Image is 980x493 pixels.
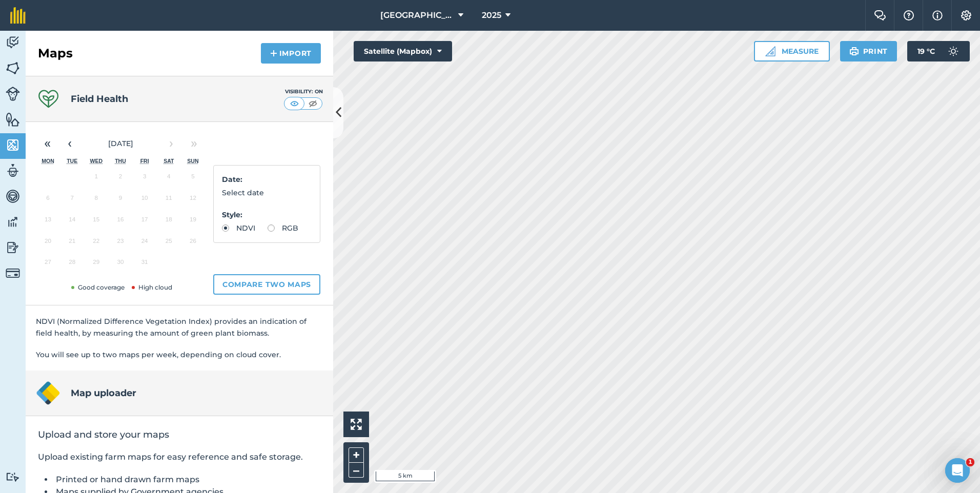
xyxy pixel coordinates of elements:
[181,233,205,254] button: 26 October 2025
[288,98,301,109] img: svg+xml;base64,PHN2ZyB4bWxucz0iaHR0cDovL3d3dy53My5vcmcvMjAwMC9zdmciIHdpZHRoPSI1MCIgaGVpZ2h0PSI0MC...
[380,9,454,22] span: [GEOGRAPHIC_DATA][PERSON_NAME]
[482,9,501,22] span: 2025
[108,211,132,233] button: 16 October 2025
[71,386,136,400] h4: Map uploader
[60,233,84,254] button: 21 October 2025
[181,168,205,190] button: 5 October 2025
[38,428,321,441] h2: Upload and store your maps
[36,381,60,405] img: Map uploader logo
[182,132,205,155] button: »
[133,168,157,190] button: 3 October 2025
[69,283,125,291] span: Good coverage
[157,190,181,211] button: 11 October 2025
[907,41,970,61] button: 19 °C
[160,132,182,155] button: ›
[36,254,60,275] button: 27 October 2025
[354,41,452,61] button: Satellite (Mapbox)
[222,210,242,219] strong: Style :
[307,98,319,109] img: svg+xml;base64,PHN2ZyB4bWxucz0iaHR0cDovL3d3dy53My5vcmcvMjAwMC9zdmciIHdpZHRoPSI1MCIgaGVpZ2h0PSI0MC...
[222,187,312,198] p: Select date
[133,233,157,254] button: 24 October 2025
[261,43,321,64] button: Import
[60,211,84,233] button: 14 October 2025
[268,224,298,232] label: RGB
[213,274,320,295] button: Compare two maps
[81,132,160,155] button: [DATE]
[115,158,126,164] abbr: Thursday
[181,211,205,233] button: 19 October 2025
[932,9,943,22] img: svg+xml;base64,PHN2ZyB4bWxucz0iaHR0cDovL3d3dy53My5vcmcvMjAwMC9zdmciIHdpZHRoPSIxNyIgaGVpZ2h0PSIxNy...
[10,7,26,24] img: fieldmargin Logo
[181,190,205,211] button: 12 October 2025
[108,168,132,190] button: 2 October 2025
[36,132,58,155] button: «
[42,158,54,164] abbr: Monday
[187,158,198,164] abbr: Sunday
[84,190,108,211] button: 8 October 2025
[36,316,323,339] p: NDVI (Normalized Difference Vegetation Index) provides an indication of field health, by measurin...
[164,158,174,164] abbr: Saturday
[6,214,20,230] img: svg+xml;base64,PD94bWwgdmVyc2lvbj0iMS4wIiBlbmNvZGluZz0idXRmLTgiPz4KPCEtLSBHZW5lcmF0b3I6IEFkb2JlIE...
[133,190,157,211] button: 10 October 2025
[84,254,108,275] button: 29 October 2025
[6,189,20,204] img: svg+xml;base64,PD94bWwgdmVyc2lvbj0iMS4wIiBlbmNvZGluZz0idXRmLTgiPz4KPCEtLSBHZW5lcmF0b3I6IEFkb2JlIE...
[349,463,364,478] button: –
[6,163,20,178] img: svg+xml;base64,PD94bWwgdmVyc2lvbj0iMS4wIiBlbmNvZGluZz0idXRmLTgiPz4KPCEtLSBHZW5lcmF0b3I6IEFkb2JlIE...
[351,419,362,430] img: Four arrows, one pointing top left, one top right, one bottom right and the last bottom left
[84,168,108,190] button: 1 October 2025
[917,41,935,61] span: 19 ° C
[157,233,181,254] button: 25 October 2025
[765,46,775,56] img: Ruler icon
[84,211,108,233] button: 15 October 2025
[945,458,970,483] iframe: Intercom live chat
[903,10,915,20] img: A question mark icon
[284,88,323,96] div: Visibility: On
[943,41,964,61] img: svg+xml;base64,PD94bWwgdmVyc2lvbj0iMS4wIiBlbmNvZGluZz0idXRmLTgiPz4KPCEtLSBHZW5lcmF0b3I6IEFkb2JlIE...
[960,10,972,20] img: A cog icon
[270,47,277,59] img: svg+xml;base64,PHN2ZyB4bWxucz0iaHR0cDovL3d3dy53My5vcmcvMjAwMC9zdmciIHdpZHRoPSIxNCIgaGVpZ2h0PSIyNC...
[36,211,60,233] button: 13 October 2025
[6,240,20,255] img: svg+xml;base64,PD94bWwgdmVyc2lvbj0iMS4wIiBlbmNvZGluZz0idXRmLTgiPz4KPCEtLSBHZW5lcmF0b3I6IEFkb2JlIE...
[140,158,149,164] abbr: Friday
[71,92,128,106] h4: Field Health
[6,60,20,76] img: svg+xml;base64,PHN2ZyB4bWxucz0iaHR0cDovL3d3dy53My5vcmcvMjAwMC9zdmciIHdpZHRoPSI1NiIgaGVpZ2h0PSI2MC...
[108,139,133,148] span: [DATE]
[36,190,60,211] button: 6 October 2025
[6,112,20,127] img: svg+xml;base64,PHN2ZyB4bWxucz0iaHR0cDovL3d3dy53My5vcmcvMjAwMC9zdmciIHdpZHRoPSI1NiIgaGVpZ2h0PSI2MC...
[966,458,974,466] span: 1
[849,45,859,57] img: svg+xml;base64,PHN2ZyB4bWxucz0iaHR0cDovL3d3dy53My5vcmcvMjAwMC9zdmciIHdpZHRoPSIxOSIgaGVpZ2h0PSIyNC...
[36,349,323,360] p: You will see up to two maps per week, depending on cloud cover.
[108,190,132,211] button: 9 October 2025
[349,447,364,463] button: +
[108,254,132,275] button: 30 October 2025
[874,10,886,20] img: Two speech bubbles overlapping with the left bubble in the forefront
[754,41,830,61] button: Measure
[130,283,172,291] span: High cloud
[53,474,321,486] li: Printed or hand drawn farm maps
[90,158,103,164] abbr: Wednesday
[67,158,77,164] abbr: Tuesday
[84,233,108,254] button: 22 October 2025
[222,224,255,232] label: NDVI
[58,132,81,155] button: ‹
[157,211,181,233] button: 18 October 2025
[157,168,181,190] button: 4 October 2025
[60,190,84,211] button: 7 October 2025
[108,233,132,254] button: 23 October 2025
[60,254,84,275] button: 28 October 2025
[38,451,321,463] p: Upload existing farm maps for easy reference and safe storage.
[6,87,20,101] img: svg+xml;base64,PD94bWwgdmVyc2lvbj0iMS4wIiBlbmNvZGluZz0idXRmLTgiPz4KPCEtLSBHZW5lcmF0b3I6IEFkb2JlIE...
[6,472,20,482] img: svg+xml;base64,PD94bWwgdmVyc2lvbj0iMS4wIiBlbmNvZGluZz0idXRmLTgiPz4KPCEtLSBHZW5lcmF0b3I6IEFkb2JlIE...
[133,211,157,233] button: 17 October 2025
[6,35,20,50] img: svg+xml;base64,PD94bWwgdmVyc2lvbj0iMS4wIiBlbmNvZGluZz0idXRmLTgiPz4KPCEtLSBHZW5lcmF0b3I6IEFkb2JlIE...
[38,45,73,61] h2: Maps
[840,41,897,61] button: Print
[222,175,242,184] strong: Date :
[36,233,60,254] button: 20 October 2025
[133,254,157,275] button: 31 October 2025
[6,137,20,153] img: svg+xml;base64,PHN2ZyB4bWxucz0iaHR0cDovL3d3dy53My5vcmcvMjAwMC9zdmciIHdpZHRoPSI1NiIgaGVpZ2h0PSI2MC...
[6,266,20,280] img: svg+xml;base64,PD94bWwgdmVyc2lvbj0iMS4wIiBlbmNvZGluZz0idXRmLTgiPz4KPCEtLSBHZW5lcmF0b3I6IEFkb2JlIE...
